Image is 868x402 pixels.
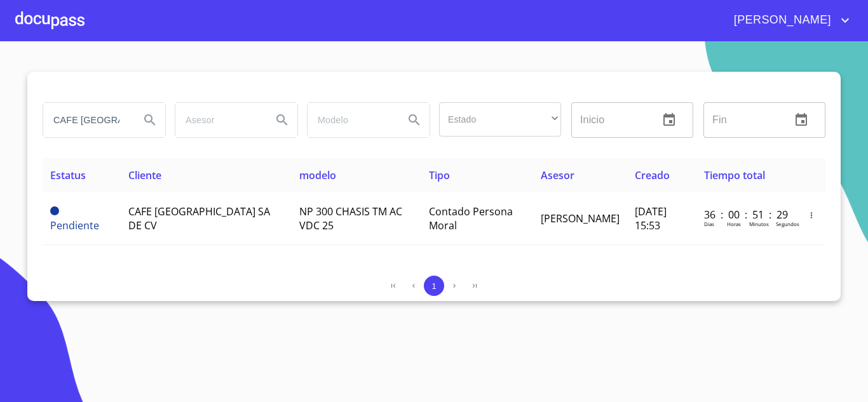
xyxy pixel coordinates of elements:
span: Estatus [50,168,86,182]
span: [DATE] 15:53 [635,204,667,232]
button: Search [267,105,297,135]
span: Creado [635,168,670,182]
p: Segundos [776,220,799,227]
div: ​ [439,102,561,137]
span: NP 300 CHASIS TM AC VDC 25 [299,204,402,232]
span: Cliente [128,168,161,182]
span: Pendiente [50,218,99,232]
span: Tiempo total [704,168,765,182]
button: 1 [424,276,444,296]
button: Search [135,105,165,135]
span: Pendiente [50,206,59,215]
span: Contado Persona Moral [429,204,513,232]
span: CAFE [GEOGRAPHIC_DATA] SA DE CV [128,204,270,232]
input: search [175,103,262,137]
span: Tipo [429,168,450,182]
span: [PERSON_NAME] [541,211,620,225]
span: Asesor [541,168,574,182]
input: search [43,103,130,137]
p: Minutos [749,220,769,227]
p: 36 : 00 : 51 : 29 [704,208,790,222]
span: 1 [431,281,436,291]
span: [PERSON_NAME] [724,10,837,30]
span: modelo [299,168,336,182]
input: search [308,103,394,137]
p: Horas [727,220,741,227]
button: Search [399,105,430,135]
p: Dias [704,220,714,227]
button: account of current user [724,10,853,30]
